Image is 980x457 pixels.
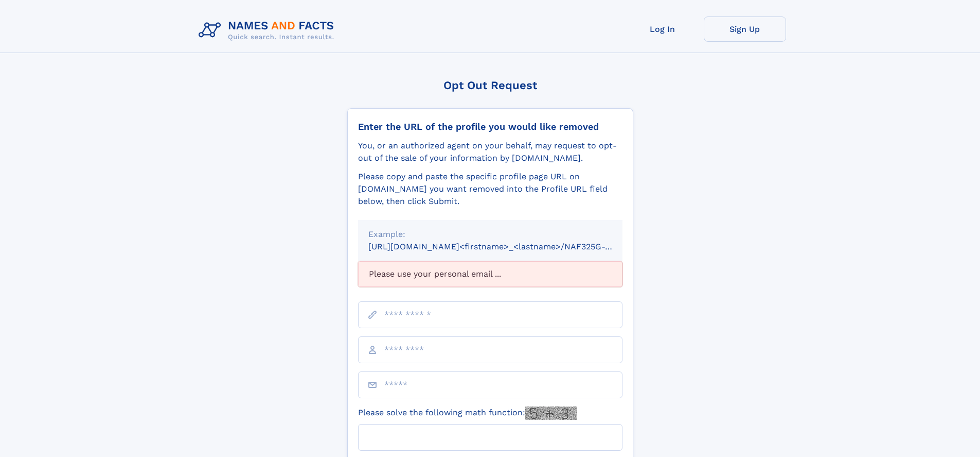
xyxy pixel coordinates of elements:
a: Sign Up [704,16,786,42]
small: [URL][DOMAIN_NAME]<firstname>_<lastname>/NAF325G-xxxxxxxx [368,242,642,251]
img: Logo Names and Facts [194,16,343,44]
div: Example: [368,228,612,241]
a: Log In [621,16,704,42]
div: Please copy and paste the specific profile page URL on [DOMAIN_NAME] you want removed into the Pr... [358,171,622,208]
div: Opt Out Request [347,79,633,92]
label: Please solve the following math function: [358,407,577,420]
div: You, or an authorized agent on your behalf, may request to opt-out of the sale of your informatio... [358,140,622,164]
div: Please use your personal email ... [358,261,622,287]
div: Enter the URL of the profile you would like removed [358,121,622,132]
